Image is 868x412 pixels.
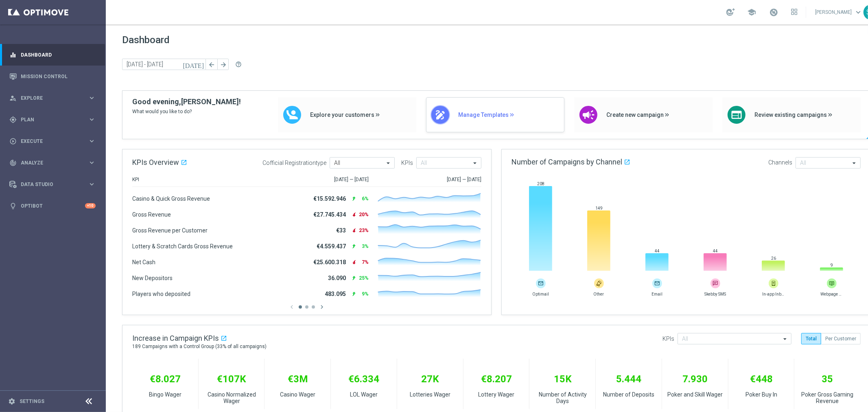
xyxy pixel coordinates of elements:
span: keyboard_arrow_down [854,8,863,17]
div: +10 [85,203,96,208]
i: person_search [9,94,17,102]
i: track_changes [9,159,17,167]
div: Data Studio [9,181,88,188]
a: Mission Control [21,66,96,87]
button: Data Studio keyboard_arrow_right [9,181,96,188]
i: play_circle_outline [9,138,17,145]
i: keyboard_arrow_right [88,137,96,145]
span: school [747,8,756,17]
a: Optibot [21,195,85,217]
i: gps_fixed [9,116,17,123]
div: Explore [9,94,88,102]
span: Data Studio [21,182,88,187]
a: [PERSON_NAME]keyboard_arrow_down [814,6,864,18]
button: play_circle_outline Execute keyboard_arrow_right [9,138,96,145]
a: Settings [20,399,44,404]
span: Execute [21,139,88,144]
span: Plan [21,117,88,122]
i: keyboard_arrow_right [88,180,96,188]
i: keyboard_arrow_right [88,159,96,167]
button: gps_fixed Plan keyboard_arrow_right [9,116,96,123]
div: Plan [9,116,88,123]
span: Explore [21,96,88,101]
div: Mission Control [9,66,96,87]
i: keyboard_arrow_right [88,94,96,102]
div: Analyze [9,159,88,167]
button: track_changes Analyze keyboard_arrow_right [9,160,96,166]
div: Execute [9,138,88,145]
i: equalizer [9,51,17,59]
span: Analyze [21,160,88,165]
a: Dashboard [21,44,96,66]
div: Dashboard [9,44,96,66]
i: settings [8,398,15,405]
button: Mission Control [9,73,96,80]
i: lightbulb [9,202,17,210]
div: Optibot [9,195,96,217]
button: lightbulb Optibot +10 [9,203,96,209]
button: person_search Explore keyboard_arrow_right [9,95,96,101]
i: keyboard_arrow_right [88,116,96,123]
button: equalizer Dashboard [9,52,96,58]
